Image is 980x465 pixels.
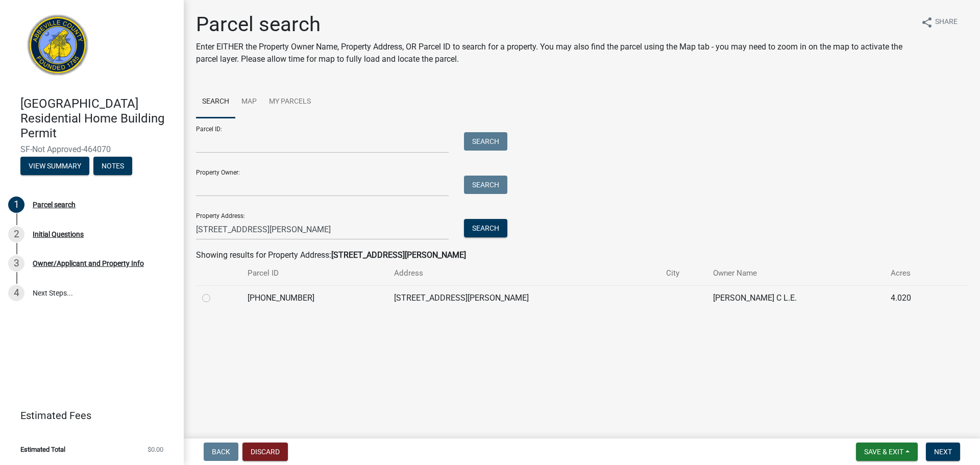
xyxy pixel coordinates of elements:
[20,96,176,140] h4: [GEOGRAPHIC_DATA] Residential Home Building Permit
[196,249,968,261] div: Showing results for Property Address:
[913,12,966,32] button: shareShare
[388,261,660,285] th: Address
[212,448,230,456] span: Back
[331,250,466,260] strong: [STREET_ADDRESS][PERSON_NAME]
[20,144,163,154] span: SF-Not Approved-464070
[148,446,163,453] span: $0.00
[885,285,945,310] td: 4.020
[8,197,24,213] div: 1
[33,201,76,208] div: Parcel search
[241,261,388,285] th: Parcel ID
[388,285,660,310] td: [STREET_ADDRESS][PERSON_NAME]
[864,448,903,456] span: Save & Exit
[935,16,958,29] span: Share
[464,132,507,151] button: Search
[241,285,388,310] td: [PHONE_NUMBER]
[20,163,89,171] wm-modal-confirm: Summary
[242,443,288,461] button: Discard
[660,261,707,285] th: City
[33,231,84,238] div: Initial Questions
[263,86,317,118] a: My Parcels
[8,255,24,272] div: 3
[856,443,918,461] button: Save & Exit
[93,157,132,175] button: Notes
[707,285,885,310] td: [PERSON_NAME] C L.E.
[20,11,95,86] img: Abbeville County, South Carolina
[20,446,65,453] span: Estimated Total
[885,261,945,285] th: Acres
[934,448,952,456] span: Next
[464,219,507,237] button: Search
[33,260,144,267] div: Owner/Applicant and Property Info
[93,163,132,171] wm-modal-confirm: Notes
[464,176,507,194] button: Search
[20,157,89,175] button: View Summary
[921,16,933,29] i: share
[204,443,238,461] button: Back
[8,405,167,426] a: Estimated Fees
[8,285,24,301] div: 4
[196,41,913,65] p: Enter EITHER the Property Owner Name, Property Address, OR Parcel ID to search for a property. Yo...
[196,86,235,118] a: Search
[707,261,885,285] th: Owner Name
[8,226,24,242] div: 2
[235,86,263,118] a: Map
[196,12,913,37] h1: Parcel search
[926,443,960,461] button: Next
